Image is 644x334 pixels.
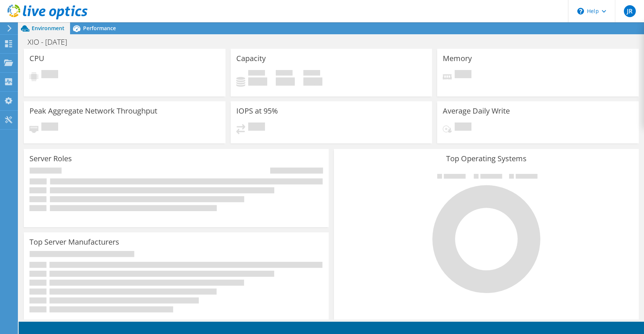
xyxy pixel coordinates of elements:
h3: Server Roles [29,155,72,163]
span: Total [303,70,320,77]
span: JR [624,5,636,17]
h3: Capacity [236,54,266,63]
h3: Top Operating Systems [340,155,633,163]
h3: CPU [29,54,44,63]
h3: Top Server Manufacturers [29,238,119,246]
span: Free [276,70,293,77]
h4: 0 GiB [303,77,322,86]
h3: Average Daily Write [443,107,510,115]
span: Used [248,70,265,77]
h3: IOPS at 95% [236,107,278,115]
span: Environment [32,25,64,32]
span: Pending [41,70,58,80]
span: Pending [455,123,471,133]
h4: 0 GiB [248,77,267,86]
h3: Peak Aggregate Network Throughput [29,107,157,115]
span: Pending [41,123,58,133]
h1: XIO - [DATE] [24,38,79,46]
span: Performance [83,25,116,32]
span: Pending [455,70,471,80]
h3: Memory [443,54,472,63]
svg: \n [577,8,584,15]
span: Pending [248,123,265,133]
h4: 0 GiB [276,77,295,86]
